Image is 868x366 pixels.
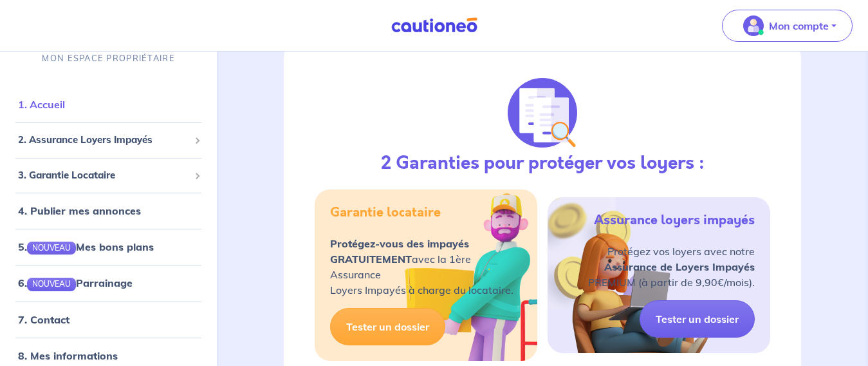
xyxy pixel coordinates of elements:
[330,236,522,298] p: avec la 1ère Assurance Loyers Impayés à charge du locataire.
[640,300,755,338] a: Tester un dossier
[18,204,141,217] a: 4. Publier mes annonces
[5,270,212,296] div: 6.NOUVEAUParrainage
[42,52,174,64] p: MON ESPACE PROPRIÉTAIRE
[330,308,445,345] a: Tester un dossier
[18,313,69,325] a: 7. Contact
[594,213,755,228] h5: Assurance loyers impayés
[18,240,154,253] a: 5.NOUVEAUMes bons plans
[18,276,133,289] a: 6.NOUVEAUParrainage
[5,128,212,153] div: 2. Assurance Loyers Impayés
[508,78,577,148] img: justif-loupe
[330,237,469,265] strong: Protégez-vous des impayés GRATUITEMENT
[18,349,118,361] a: 8. Mes informations
[386,17,483,34] img: Cautioneo
[5,306,212,332] div: 7. Contact
[381,153,705,175] h3: 2 Garanties pour protéger vos loyers :
[604,260,755,273] strong: Assurance de Loyers Impayés
[5,198,212,224] div: 4. Publier mes annonces
[18,168,189,182] span: 3. Garantie Locataire
[5,234,212,260] div: 5.NOUVEAUMes bons plans
[722,10,853,42] button: illu_account_valid_menu.svgMon compte
[743,15,764,36] img: illu_account_valid_menu.svg
[18,133,189,148] span: 2. Assurance Loyers Impayés
[5,162,212,188] div: 3. Garantie Locataire
[769,18,829,34] p: Mon compte
[18,98,65,111] a: 1. Accueil
[330,205,441,220] h5: Garantie locataire
[5,91,212,117] div: 1. Accueil
[588,244,755,290] p: Protégez vos loyers avec notre PREMIUM (à partir de 9,90€/mois).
